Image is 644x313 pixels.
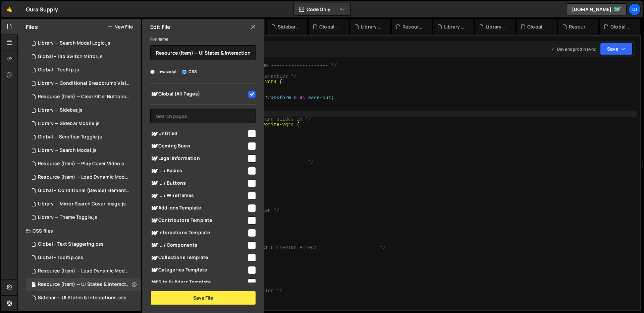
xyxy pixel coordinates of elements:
div: 14937/44975.js [26,50,141,63]
div: Global - Copy To Clipboard.js [610,23,632,30]
h2: Files [26,23,38,30]
div: Library — Conditional Breadcrumb Visibility.js [38,80,130,86]
div: 14937/44562.js [26,63,141,77]
div: Global - Text Staggering.css [319,23,341,30]
div: 14937/38910.js [26,171,143,184]
div: Global - Tooltip.js [38,67,79,73]
div: 14937/45379.js [26,211,141,224]
div: 14937/43376.js [26,90,143,104]
button: Save File [150,291,256,305]
span: Legal Information [150,154,247,163]
button: Save [600,43,633,55]
div: Resource (Item) — UI States & Interactions.css [38,281,130,288]
div: Library — Mirror Search Cover Image.js [38,201,126,207]
input: Search pages [150,109,256,123]
div: 14937/44593.js [26,117,141,130]
label: Javascript [150,68,177,75]
div: 14937/44170.js [26,77,143,90]
span: Contributors Template [150,216,247,225]
div: Resource (Item) — Clear Filter Buttons.js [569,23,590,30]
div: 14937/45352.js [26,104,141,117]
h2: Edit File [150,23,170,30]
div: 14937/44789.css [26,291,141,305]
label: File name [150,36,168,43]
span: Global (All Pages) [150,90,247,98]
div: CSS files [18,224,141,238]
div: Library — Search Modal.js [38,147,97,153]
div: 14937/44933.css [26,238,141,251]
input: CSS [182,70,186,74]
div: Sidebar — UI States & Interactions.css [38,295,126,301]
div: Library — Sidebar.js [38,107,83,113]
label: CSS [182,68,197,75]
div: Global - Text Staggering.css [38,241,104,247]
div: Global - Tooltip.css [38,255,83,261]
div: 14937/44851.js [26,37,141,50]
input: Name [150,45,256,60]
span: Categories Template [150,266,247,274]
div: Library — Sidebar Mobile.js [38,121,100,127]
div: 14937/43533.css [26,278,143,291]
span: Interactions Template [150,229,247,237]
div: Global — Scrollbar Toggle.js [38,134,102,140]
div: 14937/39947.js [26,130,141,144]
div: 14937/38909.css [26,264,143,278]
div: Resource (Item) — Load Dynamic Modal (AJAX).js [38,174,130,180]
div: Global - Notification Toasters.js [527,23,549,30]
div: 14937/44563.css [26,251,141,264]
span: Site Builders Template [150,278,247,287]
div: Oura Supply [26,5,58,13]
div: Library — Search Modal Logic.js [361,23,382,30]
a: [DOMAIN_NAME] [566,3,627,15]
div: 14937/38911.js [26,197,141,211]
a: 🤙 [1,1,18,17]
div: 14937/38901.js [26,157,143,171]
span: Untitled [150,130,247,138]
div: Library — Offline Mode.js [486,23,507,30]
span: Add-ons Template [150,204,247,212]
input: Javascript [150,70,155,74]
div: Library — Sidebar Mobile.js [444,23,466,30]
div: Sidebar — UI States & Interactions.css [278,23,299,30]
div: Resource (Item) — Clear Filter Buttons.js [38,94,130,100]
a: Di [629,3,641,15]
span: Collections Template [150,254,247,262]
button: New File [108,24,133,29]
div: 14937/38913.js [26,144,141,157]
div: Global - Tab Switch Mirror.js [38,54,103,60]
div: Library — Theme Toggle.js [38,214,97,221]
span: ... / Basics [150,167,247,175]
div: Resource (Item) — Play Cover Video on Hover.js [38,161,130,167]
span: Coming Soon [150,142,247,150]
span: ... / Components [150,241,247,249]
div: Resource (Item) — Load Dynamic Modal (AJAX).css [38,268,130,274]
div: 14937/38915.js [26,184,143,197]
div: Library — Search Modal Logic.js [38,40,110,46]
div: Resource (Page) — Rich Text Highlight Pill.js [402,23,424,30]
span: ... / Buttons [150,179,247,187]
div: Dev and prod in sync [550,46,596,52]
button: Code Only [294,3,350,15]
span: ... / Wireframes [150,192,247,200]
div: Global – Conditional (Device) Element Visibility.js [38,188,130,194]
